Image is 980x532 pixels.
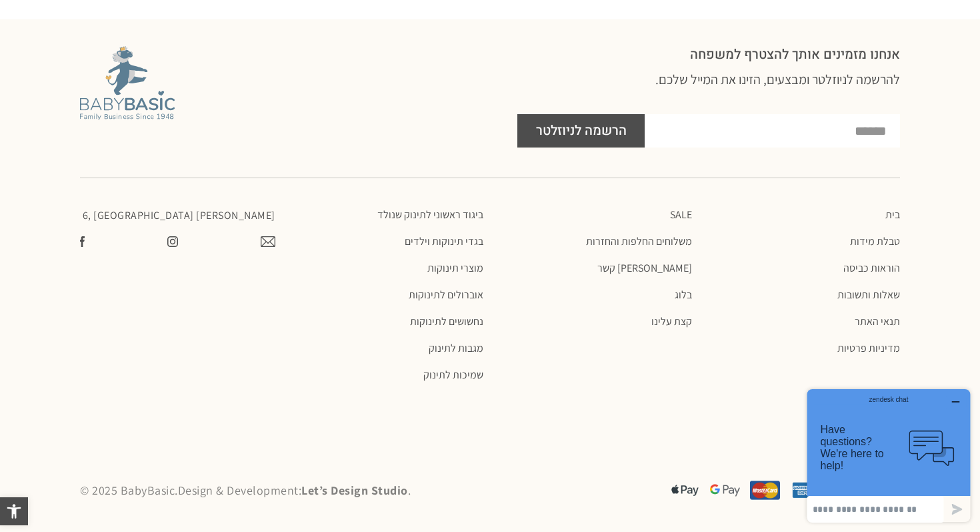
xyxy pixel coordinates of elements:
[497,315,692,328] a: קצת עלינו
[497,208,692,222] a: SALE
[289,208,484,382] nav: תפריט
[497,208,692,328] nav: תפריט
[289,262,484,275] a: מוצרי תינוקות
[167,236,178,247] img: צפו בעמוד שלנו באינסטגרם
[80,208,275,223] p: [PERSON_NAME] 6, [GEOGRAPHIC_DATA]
[289,288,484,302] a: אוברולים לתינוקות
[497,262,692,275] a: [PERSON_NAME] קשר
[289,368,484,382] a: שמיכות לתינוק
[80,46,175,120] img: Baby Basic מבית אריה בגדים לתינוקות
[802,384,975,527] iframe: Opens a widget where you can chat to one of our agents
[289,235,484,248] a: בגדי תינוקות וילדים
[517,70,900,107] h3: להרשמה לניוזלטר ומבצעים, הזינו את המייל שלכם.
[517,114,900,148] form: Footer NLTR Form
[289,208,484,222] a: ביגוד ראשוני לתינוק שנולד
[705,288,901,302] a: שאלות ותשובות
[289,315,484,328] a: נחשושים לתינוקות
[517,114,645,148] button: הרשמה לניוזלטר
[497,288,692,302] a: בלוג
[80,482,483,499] p: © 2025 BabyBasic. Design & Development: .
[705,208,901,222] a: בית
[705,235,901,248] a: טבלת מידות
[301,483,408,498] a: Let’s Design Studio
[80,236,85,247] img: עשו לנו לייק בפייסבוק
[705,208,901,355] nav: תפריט
[536,114,627,148] span: הרשמה לניוזלטר
[517,46,900,63] h2: אנחנו מזמינים אותך להצטרף למשפחה
[497,235,692,248] a: משלוחים החלפות והחזרות
[705,315,901,328] a: תנאי האתר
[705,342,901,355] a: מדיניות פרטיות
[261,236,275,247] img: צרו קשר עם בייבי בייסיק במייל
[289,342,484,355] a: מגבות לתינוק
[705,262,901,275] a: הוראות כביסה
